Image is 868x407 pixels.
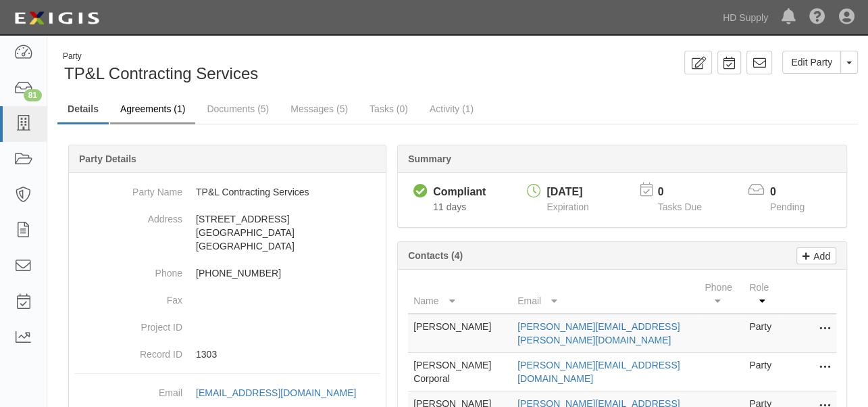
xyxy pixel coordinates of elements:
div: Compliant [433,185,486,200]
th: Email [512,275,699,314]
img: logo-5460c22ac91f19d4615b14bd174203de0afe785f0fc80cf4dbbc73dc1793850b.png [10,6,103,30]
dd: [PHONE_NUMBER] [74,260,380,287]
a: [PERSON_NAME][EMAIL_ADDRESS][DOMAIN_NAME] [517,360,680,384]
p: 1303 [196,348,380,361]
dt: Address [74,206,182,226]
th: Name [408,275,512,314]
a: Edit Party [782,51,841,74]
div: [DATE] [546,185,588,200]
a: HD Supply [716,4,775,31]
span: Tasks Due [658,201,702,212]
i: Compliant [413,185,428,199]
a: Agreements (1) [110,95,195,124]
div: [EMAIL_ADDRESS][DOMAIN_NAME] [196,386,356,400]
i: Help Center - Complianz [809,9,825,26]
dt: Fax [74,287,182,307]
p: Add [810,248,830,264]
a: Messages (5) [280,95,358,122]
td: Party [744,314,782,353]
b: Summary [408,153,451,164]
span: TP&L Contracting Services [64,64,258,82]
a: Details [57,95,109,124]
div: TP&L Contracting Services [57,51,448,85]
td: Party [744,353,782,391]
dt: Party Name [74,178,182,199]
dt: Email [74,379,182,400]
p: 0 [658,185,719,200]
dt: Record ID [74,341,182,361]
a: Add [796,247,836,264]
a: Documents (5) [197,95,279,122]
dt: Project ID [74,314,182,334]
th: Role [744,275,782,314]
dd: [STREET_ADDRESS] [GEOGRAPHIC_DATA] [GEOGRAPHIC_DATA] [74,206,380,260]
td: [PERSON_NAME] Corporal [408,353,512,391]
b: Party Details [79,153,136,164]
td: [PERSON_NAME] [408,314,512,353]
dd: TP&L Contracting Services [74,178,380,206]
span: Since 09/29/2025 [433,201,466,212]
a: Tasks (0) [359,95,418,122]
a: [EMAIL_ADDRESS][DOMAIN_NAME] [196,387,371,398]
a: [PERSON_NAME][EMAIL_ADDRESS][PERSON_NAME][DOMAIN_NAME] [517,321,680,345]
b: Contacts (4) [408,250,463,261]
span: Expiration [546,201,588,212]
p: 0 [770,185,821,200]
a: Activity (1) [419,95,484,122]
dt: Phone [74,260,182,280]
div: Party [63,51,258,62]
th: Phone [699,275,744,314]
div: 81 [24,89,42,101]
span: Pending [770,201,805,212]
